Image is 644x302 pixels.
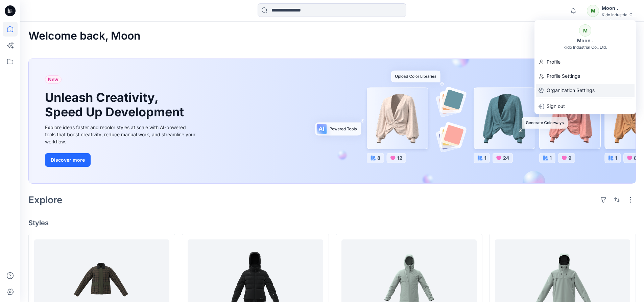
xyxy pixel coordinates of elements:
button: Discover more [45,153,91,167]
div: Moon . [602,4,636,12]
p: Organization Settings [547,84,595,97]
h1: Unleash Creativity, Speed Up Development [45,90,187,119]
p: Profile Settings [547,70,580,83]
div: Moon . [573,37,597,45]
div: Explore ideas faster and recolor styles at scale with AI-powered tools that boost creativity, red... [45,124,197,145]
h4: Styles [28,219,636,227]
div: Kido Industrial C... [602,12,636,17]
a: Profile Settings [534,70,636,83]
div: M [587,5,599,17]
h2: Explore [28,194,63,205]
div: M [579,24,591,37]
span: New [48,75,58,84]
a: Organization Settings [534,84,636,97]
div: Kido Industrial Co., Ltd. [564,45,607,50]
p: Sign out [547,100,565,113]
h2: Welcome back, Moon [28,30,141,42]
a: Discover more [45,153,197,167]
a: Profile [534,55,636,68]
p: Profile [547,55,560,68]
